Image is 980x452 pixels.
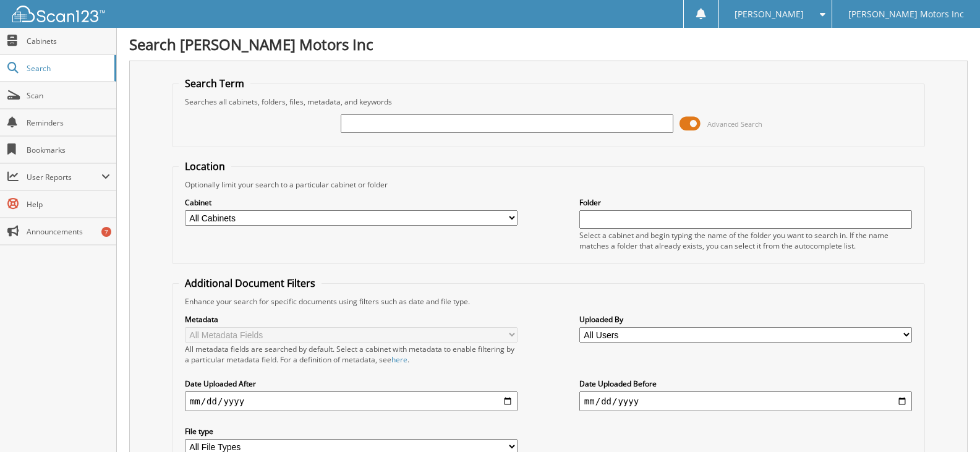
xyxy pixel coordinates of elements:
span: [PERSON_NAME] Motors Inc [848,11,964,18]
div: Select a cabinet and begin typing the name of the folder you want to search in. If the name match... [579,230,912,251]
span: Advanced Search [707,119,762,129]
label: Folder [579,197,912,208]
div: Optionally limit your search to a particular cabinet or folder [179,179,918,190]
span: Reminders [27,117,110,128]
span: Help [27,199,110,210]
h1: Search [PERSON_NAME] Motors Inc [129,34,968,54]
img: scan123-logo-white.svg [12,6,105,22]
span: Announcements [27,226,110,237]
legend: Additional Document Filters [179,276,322,290]
legend: Search Term [179,77,250,90]
input: start [185,391,518,411]
div: Searches all cabinets, folders, files, metadata, and keywords [179,96,918,107]
a: here [391,354,407,365]
span: User Reports [27,172,101,182]
label: File type [185,426,518,437]
span: Search [27,63,108,74]
div: 7 [101,227,111,237]
span: [PERSON_NAME] [735,11,804,18]
span: Bookmarks [27,145,110,155]
label: Date Uploaded After [185,378,518,389]
input: end [579,391,912,411]
label: Metadata [185,314,518,325]
span: Scan [27,90,110,101]
div: Enhance your search for specific documents using filters such as date and file type. [179,296,918,307]
div: All metadata fields are searched by default. Select a cabinet with metadata to enable filtering b... [185,344,518,365]
span: Cabinets [27,36,110,46]
legend: Location [179,160,231,173]
label: Date Uploaded Before [579,378,912,389]
label: Uploaded By [579,314,912,325]
label: Cabinet [185,197,518,208]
